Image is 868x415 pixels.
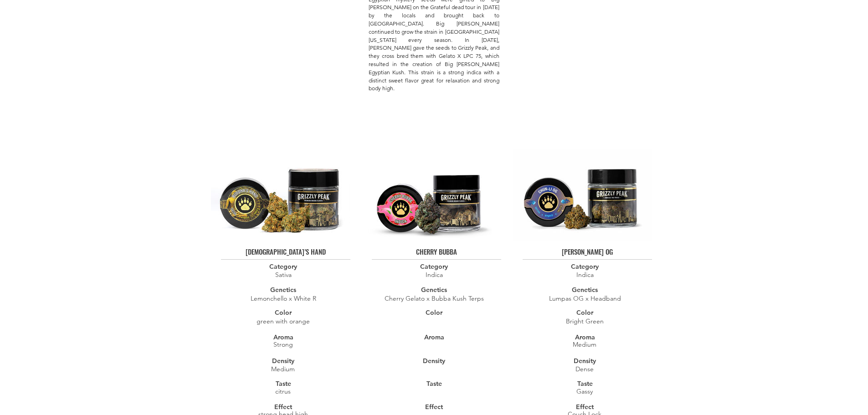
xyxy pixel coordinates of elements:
span: Aroma [424,333,444,341]
span: Aroma [273,333,293,341]
span: citrus [275,387,291,395]
span: Density [423,357,445,365]
span: Taste [426,379,442,388]
span: Genetics [572,286,598,294]
span: Medium [573,340,596,348]
span: Lemonchello x White R [251,294,316,302]
span: Bright Green [566,317,604,325]
span: Lumpas OG x Headband [549,294,621,302]
img: BUDDHA’S HAND [211,149,350,241]
span: Color [576,308,593,317]
span: Density [574,357,596,365]
span: Aroma [575,333,595,341]
span: Category [269,262,297,271]
span: green with orange [257,317,310,325]
span: Strong [273,340,293,348]
span: Category [571,262,599,271]
span: Dense [575,365,594,373]
span: Effect [425,403,443,411]
span: [DEMOGRAPHIC_DATA]’S HAND [246,246,326,256]
span: Effect [576,403,594,411]
span: [PERSON_NAME] OG [562,246,613,256]
span: Color [426,308,442,317]
span: Taste [276,379,291,388]
span: Medium [271,365,295,373]
span: Color [275,308,292,317]
img: CHUN-LI OG [513,149,652,241]
span: Genetics [270,286,296,294]
span: Indica [576,271,594,279]
span: Taste [577,379,593,388]
span: CHERRY BUBBA [416,246,457,256]
span: Sativa [275,271,292,279]
span: Indica [426,271,443,279]
span: Effect [274,403,292,411]
span: Category [420,262,448,271]
img: CHERRY BUBBA [362,149,501,241]
span: Cherry Gelato x Bubba Kush Terps [385,294,484,302]
span: Genetics [421,286,447,294]
span: Gassy [576,387,593,395]
span: Density [272,357,294,365]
